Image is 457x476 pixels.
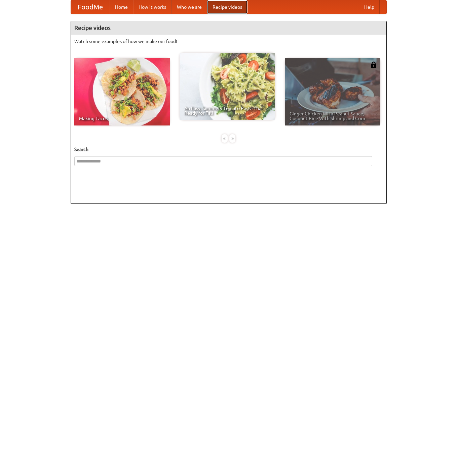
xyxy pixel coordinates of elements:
p: Watch some examples of how we make our food! [74,38,383,45]
img: 483408.png [370,62,377,68]
a: Making Tacos [74,58,170,125]
a: How it works [133,0,172,14]
div: « [222,134,228,143]
a: FoodMe [71,0,110,14]
a: Help [359,0,380,14]
h5: Search [74,146,383,153]
a: Home [110,0,133,14]
h4: Recipe videos [71,21,386,35]
span: An Easy, Summery Tomato Pasta That's Ready for Fall [184,106,270,115]
span: Making Tacos [79,116,165,121]
a: Who we are [172,0,207,14]
div: » [229,134,235,143]
a: An Easy, Summery Tomato Pasta That's Ready for Fall [180,53,275,120]
a: Recipe videos [207,0,247,14]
